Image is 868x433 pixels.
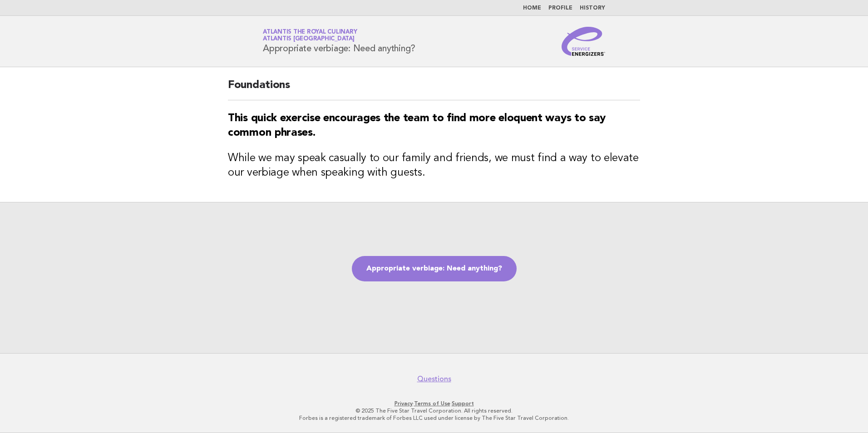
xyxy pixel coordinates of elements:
[523,5,541,11] a: Home
[156,414,712,422] p: Forbes is a registered trademark of Forbes LLC used under license by The Five Star Travel Corpora...
[548,5,572,11] a: Profile
[228,78,640,100] h2: Foundations
[414,400,450,407] a: Terms of Use
[417,374,451,384] a: Questions
[263,29,357,42] a: Atlantis the Royal CulinaryAtlantis [GEOGRAPHIC_DATA]
[263,30,415,53] h1: Appropriate verbiage: Need anything?
[156,407,712,414] p: © 2025 The Five Star Travel Corporation. All rights reserved.
[452,400,474,407] a: Support
[263,36,355,42] span: Atlantis [GEOGRAPHIC_DATA]
[228,113,606,138] strong: This quick exercise encourages the team to find more eloquent ways to say common phrases.
[395,400,413,407] a: Privacy
[580,5,605,11] a: History
[156,400,712,407] p: · ·
[562,27,605,56] img: Service Energizers
[228,151,640,180] h3: While we may speak casually to our family and friends, we must find a way to elevate our verbiage...
[352,256,517,281] a: Appropriate verbiage: Need anything?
